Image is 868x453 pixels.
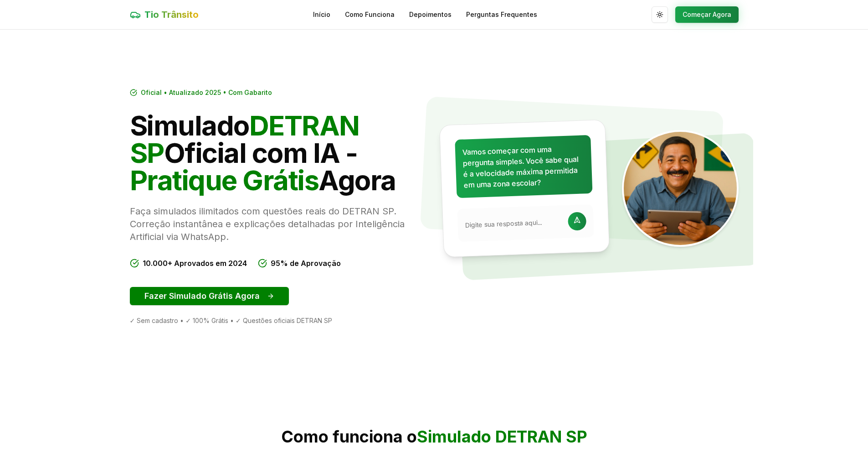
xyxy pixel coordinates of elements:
[130,164,319,197] span: Pratique Grátis
[271,258,341,269] span: 95% de Aprovação
[144,8,199,21] span: Tio Trânsito
[313,10,330,19] a: Início
[130,8,199,21] a: Tio Trânsito
[409,10,452,19] a: Depoimentos
[130,109,360,169] span: DETRAN SP
[466,10,537,19] a: Perguntas Frequentes
[462,142,585,190] p: Vamos começar com uma pergunta simples. Você sabe qual é a velocidade máxima permitida em uma zon...
[622,130,739,247] img: Tio Trânsito
[345,10,395,19] a: Como Funciona
[130,287,289,305] button: Fazer Simulado Grátis Agora
[465,217,563,229] input: Digite sua resposta aqui...
[130,316,427,325] div: ✓ Sem cadastro • ✓ 100% Grátis • ✓ Questões oficiais DETRAN SP
[675,6,739,23] button: Começar Agora
[130,427,739,446] h2: Como funciona o
[130,205,427,243] p: Faça simulados ilimitados com questões reais do DETRAN SP. Correção instantânea e explicações det...
[130,112,427,194] h1: Simulado Oficial com IA - Agora
[143,258,247,269] span: 10.000+ Aprovados em 2024
[417,427,587,447] span: Simulado DETRAN SP
[141,88,272,97] span: Oficial • Atualizado 2025 • Com Gabarito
